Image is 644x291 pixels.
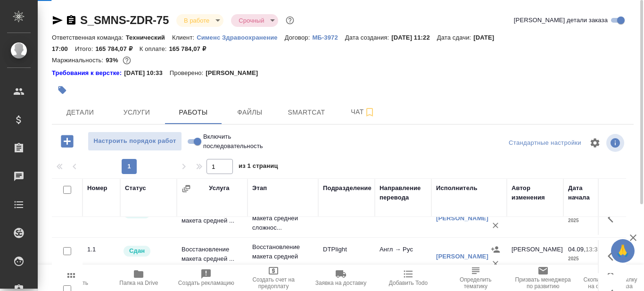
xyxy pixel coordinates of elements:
[206,68,265,78] p: [PERSON_NAME]
[375,240,431,273] td: Англ → Рус
[246,276,302,290] span: Создать счет на предоплату
[52,80,73,100] button: Добавить тэг
[38,265,105,291] button: Пересчитать
[506,136,584,150] div: split button
[391,34,437,41] p: [DATE] 11:22
[209,183,229,193] div: Услуга
[203,132,263,151] span: Включить последовательность
[105,265,173,291] button: Папка на Drive
[389,280,428,286] span: Добавить Todo
[123,245,172,258] div: Менеджер проверил работу исполнителя, передает ее на следующий этап
[197,34,285,41] p: Сименс Здравоохранение
[52,57,106,64] p: Маржинальность:
[611,239,635,263] button: 🙏
[582,276,638,290] span: Скопировать ссылку на оценку заказа
[252,242,314,271] p: Восстановление макета средней сложнос...
[312,33,345,41] a: МБ-3972
[126,34,172,41] p: Технический
[436,183,478,193] div: Исполнитель
[318,202,375,235] td: DTPlight
[568,183,606,202] div: Дата начала
[124,68,170,78] p: [DATE] 10:33
[52,68,124,78] div: Нажми, чтобы открыть папку с инструкцией
[182,184,191,193] button: Сгруппировать
[285,34,313,41] p: Договор:
[227,107,272,118] span: Файлы
[515,276,571,290] span: Призвать менеджера по развитию
[239,160,278,174] span: из 1 страниц
[66,15,77,26] button: Скопировать ссылку
[602,207,625,229] button: Здесь прячутся важные кнопки
[95,45,139,52] p: 165 784,07 ₽
[615,241,631,261] span: 🙏
[52,68,124,78] a: Требования к верстке:
[568,216,606,225] p: 2025
[442,265,509,291] button: Определить тематику
[75,45,95,52] p: Итого:
[606,134,626,152] span: Посмотреть информацию
[568,254,606,264] p: 2025
[181,17,212,25] button: В работе
[345,34,391,41] p: Дата создания:
[375,202,431,235] td: Англ → Рус
[512,183,559,202] div: Автор изменения
[173,265,240,291] button: Создать рекламацию
[318,240,375,273] td: DTPlight
[52,34,126,41] p: Ответственная команда:
[88,132,182,151] button: Настроить порядок работ
[125,183,146,193] div: Статус
[307,265,375,291] button: Заявка на доставку
[340,106,386,118] span: Чат
[52,15,63,26] button: Скопировать ссылку для ЯМессенджера
[488,257,503,271] button: Удалить
[231,14,278,27] div: В работе
[140,45,169,52] p: К оплате:
[374,265,442,291] button: Добавить Todo
[119,280,158,286] span: Папка на Drive
[252,204,314,233] p: Восстановление макета средней сложнос...
[584,132,606,154] span: Настроить таблицу
[80,14,169,26] a: S_SMNS-ZDR-75
[312,34,345,41] p: МБ-3972
[170,68,206,78] p: Проверено:
[284,107,329,118] span: Smartcat
[171,107,216,118] span: Работы
[364,107,375,118] svg: Подписаться
[54,132,80,151] button: Добавить работу
[58,107,103,118] span: Детали
[129,246,145,256] p: Сдан
[236,17,267,25] button: Срочный
[507,240,563,273] td: [PERSON_NAME]
[176,14,223,27] div: В работе
[447,276,504,290] span: Определить тематику
[114,107,159,118] span: Услуги
[121,54,133,67] button: 9056.00 RUB;
[436,215,488,222] a: [PERSON_NAME]
[177,202,248,235] td: Восстановление макета средней ...
[315,280,366,286] span: Заявка на доставку
[169,45,213,52] p: 165 784,07 ₽
[178,280,234,286] span: Создать рекламацию
[240,265,307,291] button: Создать счет на предоплату
[514,16,608,25] span: [PERSON_NAME] детали заказа
[172,34,197,41] p: Клиент:
[568,246,586,253] p: 04.09,
[586,246,601,253] p: 13:30
[437,34,473,41] p: Дата сдачи:
[380,183,427,202] div: Направление перевода
[87,183,107,193] div: Номер
[509,265,577,291] button: Призвать менеджера по развитию
[106,57,120,64] p: 93%
[577,265,644,291] button: Скопировать ссылку на оценку заказа
[507,202,563,235] td: [PERSON_NAME]
[252,183,267,193] div: Этап
[602,245,625,267] button: Здесь прячутся важные кнопки
[93,136,177,147] span: Настроить порядок работ
[488,218,503,233] button: Удалить
[284,14,296,26] button: Доп статусы указывают на важность/срочность заказа
[177,240,248,273] td: Восстановление макета средней ...
[436,253,488,260] a: [PERSON_NAME]
[87,245,116,254] div: 1.1
[323,183,372,193] div: Подразделение
[197,33,285,41] a: Сименс Здравоохранение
